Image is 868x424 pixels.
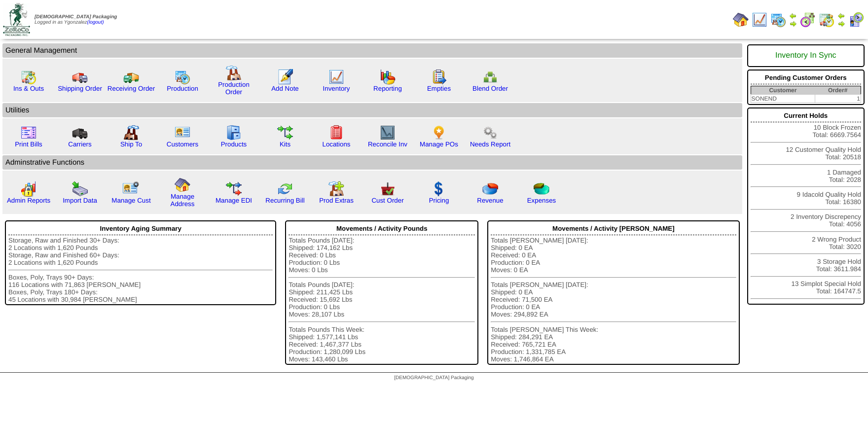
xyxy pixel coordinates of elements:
[68,141,91,148] a: Carriers
[58,85,102,92] a: Shipping Order
[328,181,344,197] img: prodextras.gif
[175,177,190,193] img: home.gif
[221,141,247,148] a: Products
[837,20,845,28] img: arrowright.gif
[226,125,242,141] img: cabinet.gif
[21,69,36,85] img: calendarinout.gif
[431,69,447,85] img: workorder.gif
[72,181,88,197] img: import.gif
[289,237,475,363] div: Totals Pounds [DATE]: Shipped: 174,162 Lbs Received: 0 Lbs Production: 0 Lbs Moves: 0 Lbs Totals ...
[380,125,396,141] img: line_graph2.gif
[271,85,299,92] a: Add Note
[175,125,190,141] img: customers.gif
[226,65,242,81] img: factory.gif
[751,109,861,122] div: Current Holds
[328,125,344,141] img: locations.gif
[470,141,510,148] a: Needs Report
[123,125,139,141] img: factory2.gif
[2,155,742,170] td: Adminstrative Functions
[7,197,50,204] a: Admin Reports
[751,46,861,65] div: Inventory In Sync
[482,69,498,85] img: network.png
[431,181,447,197] img: dollar.gif
[2,43,742,58] td: General Management
[8,237,273,303] div: Storage, Raw and Finished 30+ Days: 2 Locations with 1,620 Pounds Storage, Raw and Finished 60+ D...
[277,181,293,197] img: reconcile.gif
[815,95,861,103] td: 1
[218,81,250,96] a: Production Order
[373,85,402,92] a: Reporting
[751,86,815,95] th: Customer
[3,3,30,36] img: zoroco-logo-small.webp
[322,141,350,148] a: Locations
[848,12,864,28] img: calendarcustomer.gif
[380,69,396,85] img: graph.gif
[120,141,142,148] a: Ship To
[427,85,451,92] a: Empties
[35,14,117,20] span: [DEMOGRAPHIC_DATA] Packaging
[319,197,354,204] a: Prod Extras
[751,71,861,84] div: Pending Customer Orders
[171,193,195,208] a: Manage Address
[175,69,190,85] img: calendarprod.gif
[491,237,736,363] div: Totals [PERSON_NAME] [DATE]: Shipped: 0 EA Received: 0 EA Production: 0 EA Moves: 0 EA Totals [PE...
[752,12,767,28] img: line_graph.gif
[394,375,473,381] span: [DEMOGRAPHIC_DATA] Packaging
[323,85,350,92] a: Inventory
[13,85,44,92] a: Ins & Outs
[371,197,403,204] a: Cust Order
[482,181,498,197] img: pie_chart.png
[800,12,816,28] img: calendarblend.gif
[747,107,865,305] div: 10 Block Frozen Total: 6669.7564 12 Customer Quality Hold Total: 20518 1 Damaged Total: 2028 9 Id...
[789,12,797,20] img: arrowleft.gif
[265,197,304,204] a: Recurring Bill
[2,103,742,117] td: Utilities
[111,197,150,204] a: Manage Cust
[289,222,475,235] div: Movements / Activity Pounds
[789,20,797,28] img: arrowright.gif
[491,222,736,235] div: Movements / Activity [PERSON_NAME]
[534,181,549,197] img: pie_chart2.png
[733,12,749,28] img: home.gif
[15,141,42,148] a: Print Bills
[108,85,155,92] a: Receiving Order
[477,197,503,204] a: Revenue
[472,85,508,92] a: Blend Order
[277,69,293,85] img: orders.gif
[123,69,139,85] img: truck2.gif
[815,86,861,95] th: Order#
[431,125,447,141] img: po.png
[167,141,198,148] a: Customers
[216,197,252,204] a: Manage EDI
[167,85,198,92] a: Production
[280,141,290,148] a: Kits
[380,181,396,197] img: cust_order.png
[63,197,97,204] a: Import Data
[368,141,407,148] a: Reconcile Inv
[420,141,458,148] a: Manage POs
[429,197,449,204] a: Pricing
[328,69,344,85] img: line_graph.gif
[8,222,273,235] div: Inventory Aging Summary
[770,12,786,28] img: calendarprod.gif
[72,69,88,85] img: truck.gif
[819,12,834,28] img: calendarinout.gif
[87,20,104,25] a: (logout)
[21,125,36,141] img: invoice2.gif
[226,181,242,197] img: edi.gif
[751,95,815,103] td: SONEND
[122,181,141,197] img: managecust.png
[277,125,293,141] img: workflow.gif
[527,197,556,204] a: Expenses
[837,12,845,20] img: arrowleft.gif
[482,125,498,141] img: workflow.png
[72,125,88,141] img: truck3.gif
[35,14,117,25] span: Logged in as Ygonzalez
[21,181,36,197] img: graph2.png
